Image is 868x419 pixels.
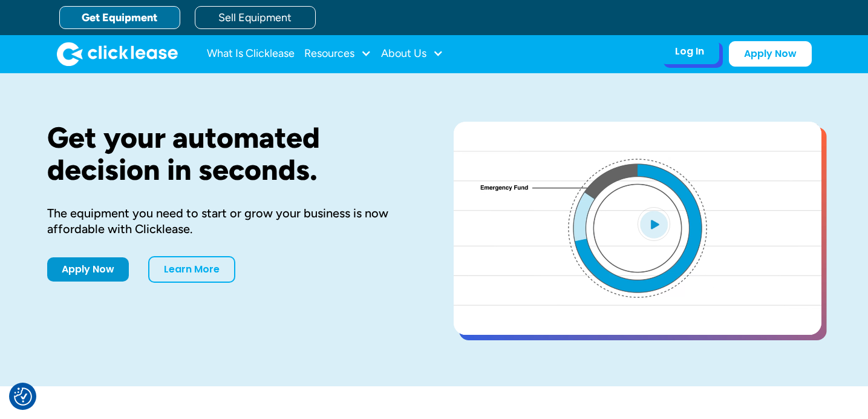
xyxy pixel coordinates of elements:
a: home [57,42,178,66]
img: Blue play button logo on a light blue circular background [638,207,670,241]
div: Resources [304,42,371,66]
div: Log In [675,45,704,58]
button: Consent Preferences [14,388,32,406]
img: Clicklease logo [57,42,178,66]
a: open lightbox [454,122,821,335]
a: Sell Equipment [195,6,316,29]
div: The equipment you need to start or grow your business is now affordable with Clicklease. [47,205,415,237]
a: Apply Now [47,257,129,282]
img: Revisit consent button [14,388,32,406]
a: Get Equipment [59,6,180,29]
a: Apply Now [729,41,812,67]
h1: Get your automated decision in seconds. [47,122,415,186]
div: About Us [381,42,443,66]
a: What Is Clicklease [207,42,295,66]
a: Learn More [148,256,235,283]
